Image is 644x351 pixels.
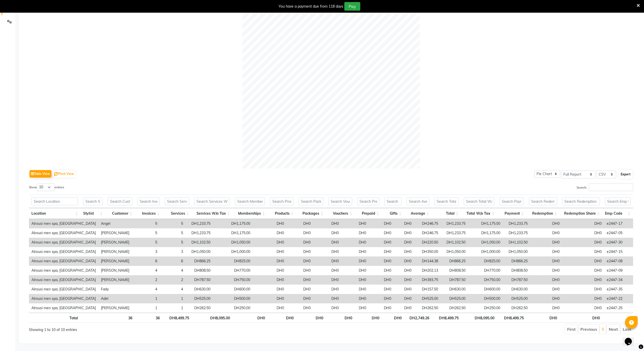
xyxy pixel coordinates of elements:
[562,266,604,275] td: DH0
[253,266,287,275] td: DH0
[434,197,458,205] input: Search Total
[355,208,382,219] th: Prepaid: activate to sort column ascending
[503,219,530,228] td: DH1,233.75
[394,294,414,303] td: DH0
[132,228,160,238] td: 5
[357,197,379,205] input: Search Prepaid
[369,294,394,303] td: DH0
[394,238,414,247] td: DH0
[29,285,98,294] td: Alrousi men spa, [GEOGRAPHIC_DATA]
[98,294,132,303] td: Adel
[213,247,253,256] td: DH1,000.00
[530,285,562,294] td: DH0
[213,238,253,247] td: DH1,050.00
[328,197,352,205] input: Search Vouchers
[279,4,343,9] div: You have a payment due from 118 days
[394,275,414,285] td: DH0
[530,228,562,238] td: DH0
[160,238,185,247] td: 5
[192,313,232,323] th: DH8,095.00
[468,266,503,275] td: DH770.00
[341,247,368,256] td: DH0
[160,275,185,285] td: 2
[186,228,213,238] td: DH1,233.75
[468,228,503,238] td: DH1,175.00
[253,303,287,313] td: DH0
[341,238,368,247] td: DH0
[414,219,441,228] td: DH246.75
[602,326,604,331] a: 1
[604,247,633,256] td: e2447-15
[369,238,394,247] td: DH0
[160,256,185,266] td: 6
[441,219,468,228] td: DH1,233.75
[414,247,441,256] td: DH350.00
[404,313,432,323] th: DH2,749.26
[530,303,562,313] td: DH0
[341,256,368,266] td: DH0
[132,275,160,285] td: 2
[105,208,135,219] th: Customer: activate to sort column ascending
[132,256,160,266] td: 6
[341,294,368,303] td: DH0
[137,197,160,205] input: Search Invoices
[468,256,503,266] td: DH825.00
[160,228,185,238] td: 5
[98,256,132,266] td: [PERSON_NAME]
[441,256,468,266] td: DH866.25
[414,256,441,266] td: DH144.38
[287,285,313,294] td: DH0
[441,285,468,294] td: DH630.00
[132,219,160,228] td: 5
[186,266,213,275] td: DH808.50
[287,247,313,256] td: DH0
[604,285,633,294] td: e2447-35
[414,266,441,275] td: DH202.13
[132,294,160,303] td: 1
[503,247,530,256] td: DH1,050.00
[98,266,132,275] td: [PERSON_NAME]
[369,247,394,256] td: DH0
[441,238,468,247] td: DH1,102.50
[213,303,253,313] td: DH250.00
[604,294,633,303] td: e2447-22
[186,275,213,285] td: DH787.50
[160,285,185,294] td: 4
[602,208,633,219] th: Emp Code: activate to sort column ascending
[461,208,497,219] th: Total W/o Tax: activate to sort column ascending
[313,285,341,294] td: DH0
[253,256,287,266] td: DH0
[313,256,341,266] td: DH0
[29,238,98,247] td: Alrousi men spa, [GEOGRAPHIC_DATA]
[530,294,562,303] td: DH0
[503,275,530,285] td: DH787.50
[407,197,430,205] input: Search Average
[503,285,530,294] td: DH630.00
[432,313,461,323] th: DH8,499.75
[29,247,98,256] td: Alrousi men spa, [GEOGRAPHIC_DATA]
[53,170,75,178] button: Pivot View
[186,238,213,247] td: DH1,102.50
[468,294,503,303] td: DH500.00
[382,313,404,323] th: DH0
[160,247,185,256] td: 3
[132,285,160,294] td: 4
[441,275,468,285] td: DH787.50
[326,208,355,219] th: Vouchers: activate to sort column ascending
[287,228,313,238] td: DH0
[253,294,287,303] td: DH0
[98,275,132,285] td: [PERSON_NAME]
[287,275,313,285] td: DH0
[132,238,160,247] td: 5
[186,219,213,228] td: DH1,233.75
[160,219,185,228] td: 5
[160,266,185,275] td: 4
[394,285,414,294] td: DH0
[29,219,98,228] td: Alrousi men spa, [GEOGRAPHIC_DATA]
[232,208,268,219] th: Memberships: activate to sort column ascending
[468,238,503,247] td: DH1,050.00
[369,285,394,294] td: DH0
[162,313,191,323] th: DH8,499.75
[253,275,287,285] td: DH0
[414,285,441,294] td: DH157.50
